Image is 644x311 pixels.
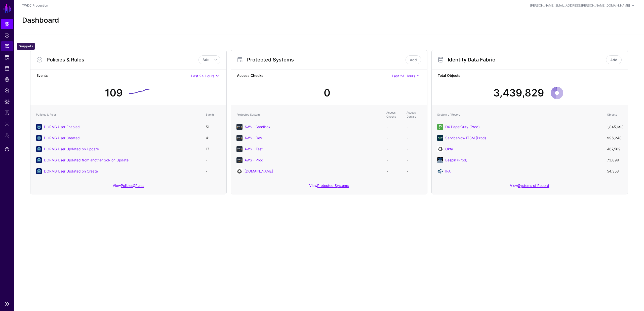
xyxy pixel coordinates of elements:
[432,180,628,194] div: View
[203,57,210,62] span: Add
[605,155,625,166] td: 73,899
[437,124,443,130] img: svg+xml;base64,PHN2ZyB3aWR0aD0iNjQiIGhlaWdodD0iNjQiIHZpZXdCb3g9IjAgMCA2NCA2NCIgZmlsbD0ibm9uZSIgeG...
[437,135,443,141] img: svg+xml;base64,PHN2ZyB3aWR0aD0iNjQiIGhlaWdodD0iNjQiIHZpZXdCb3g9IjAgMCA2NCA2NCIgZmlsbD0ibm9uZSIgeG...
[384,144,404,155] td: -
[437,168,443,174] img: svg+xml;base64,PD94bWwgdmVyc2lvbj0iMS4wIiBlbmNvZGluZz0iVVRGLTgiIHN0YW5kYWxvbmU9Im5vIj8+CjwhLS0gQ3...
[5,147,10,152] span: Support
[384,155,404,166] td: -
[404,121,424,132] td: -
[191,74,214,78] span: Last 24 Hours
[404,144,424,155] td: -
[605,132,625,144] td: 996,248
[44,158,129,162] a: DORMS User Updated from another SoR on Update
[47,57,198,63] h3: Policies & Rules
[231,180,427,194] div: View
[5,88,10,93] span: Policy Lens
[17,43,35,50] div: Snippets
[245,147,263,151] a: AWS - Test
[5,66,10,71] span: Identity Data Fabric
[121,183,133,188] a: Policies
[404,108,424,121] th: Access Denials
[22,16,59,25] h2: Dashboard
[236,135,243,141] img: svg+xml;base64,PHN2ZyB3aWR0aD0iNjQiIGhlaWdodD0iNjQiIHZpZXdCb3g9IjAgMCA2NCA2NCIgZmlsbD0ibm9uZSIgeG...
[5,132,10,137] span: Admin
[44,136,80,140] a: DORMS User Created
[530,3,630,8] div: [PERSON_NAME][EMAIL_ADDRESS][PERSON_NAME][DOMAIN_NAME]
[404,132,424,144] td: -
[5,22,10,27] span: Dashboard
[203,166,223,177] td: -
[236,157,243,163] img: svg+xml;base64,PHN2ZyB3aWR0aD0iNjQiIGhlaWdodD0iNjQiIHZpZXdCb3g9IjAgMCA2NCA2NCIgZmlsbD0ibm9uZSIgeG...
[203,155,223,166] td: -
[5,77,10,82] span: CAEP Hub
[445,158,467,162] a: Bespin (Prod)
[5,99,10,104] span: Data Lens
[438,73,622,79] strong: Total Objects
[445,136,486,140] a: ServiceNow ITSM (Prod)
[605,108,625,121] th: Objects
[1,41,13,51] a: Snippets
[236,168,243,174] img: svg+xml;base64,PHN2ZyB3aWR0aD0iNjQiIGhlaWdodD0iNjQiIHZpZXdCb3g9IjAgMCA2NCA2NCIgZmlsbD0ibm9uZSIgeG...
[518,183,549,188] a: Systems of Record
[384,121,404,132] td: -
[384,108,404,121] th: Access Checks
[404,166,424,177] td: -
[234,108,384,121] th: Protected System
[1,75,13,85] a: CAEP Hub
[236,146,243,152] img: svg+xml;base64,PHN2ZyB3aWR0aD0iNjQiIGhlaWdodD0iNjQiIHZpZXdCb3g9IjAgMCA2NCA2NCIgZmlsbD0ibm9uZSIgeG...
[5,121,10,126] span: Logs
[5,44,10,49] span: Snippets
[317,183,349,188] a: Protected Systems
[1,19,13,29] a: Dashboard
[384,132,404,144] td: -
[1,86,13,96] a: Policy Lens
[5,33,10,38] span: Policies
[1,30,13,40] a: Policies
[324,85,330,100] div: 0
[1,97,13,107] a: Data Lens
[1,130,13,140] a: Admin
[245,136,262,140] a: AWS - Dev
[245,125,270,129] a: AWS - Sandbox
[406,55,421,64] a: Add
[237,73,392,79] strong: Access Checks
[445,125,480,129] a: DX PagerDuty (Prod)
[605,144,625,155] td: 467,569
[437,146,443,152] img: svg+xml;base64,PHN2ZyB3aWR0aD0iNjQiIGhlaWdodD0iNjQiIHZpZXdCb3g9IjAgMCA2NCA2NCIgZmlsbD0ibm9uZSIgeG...
[448,57,605,63] h3: Identity Data Fabric
[33,108,203,121] th: Policies & Rules
[493,85,544,100] div: 3,439,829
[36,73,191,79] strong: Events
[245,158,263,162] a: AWS - Prod
[203,144,223,155] td: 17
[44,169,98,173] a: DORMS User Updated on Create
[22,4,48,7] a: TWDC Production
[135,183,144,188] a: Rules
[3,3,12,14] a: SGNL
[1,52,13,62] a: Protected Systems
[437,157,443,163] img: svg+xml;base64,PHN2ZyB2ZXJzaW9uPSIxLjEiIGlkPSJMYXllcl8xIiB4bWxucz0iaHR0cDovL3d3dy53My5vcmcvMjAwMC...
[44,147,99,151] a: DORMS User Updated on Update
[203,132,223,144] td: 41
[30,180,226,194] div: View &
[105,85,123,100] div: 109
[44,125,80,129] a: DORMS User Enabled
[605,166,625,177] td: 54,353
[1,108,13,118] a: Access Reporting
[435,108,605,121] th: System of Record
[5,55,10,60] span: Protected Systems
[392,74,415,78] span: Last 24 Hours
[1,63,13,74] a: Identity Data Fabric
[445,169,451,173] a: IPA
[384,166,404,177] td: -
[5,110,10,115] span: Access Reporting
[247,57,404,63] h3: Protected Systems
[605,121,625,132] td: 1,845,693
[404,155,424,166] td: -
[1,119,13,129] a: Logs
[203,108,223,121] th: Events
[445,147,453,151] a: Okta
[245,169,273,173] a: [DOMAIN_NAME]
[606,55,622,64] a: Add
[236,124,243,130] img: svg+xml;base64,PHN2ZyB3aWR0aD0iNjQiIGhlaWdodD0iNjQiIHZpZXdCb3g9IjAgMCA2NCA2NCIgZmlsbD0ibm9uZSIgeG...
